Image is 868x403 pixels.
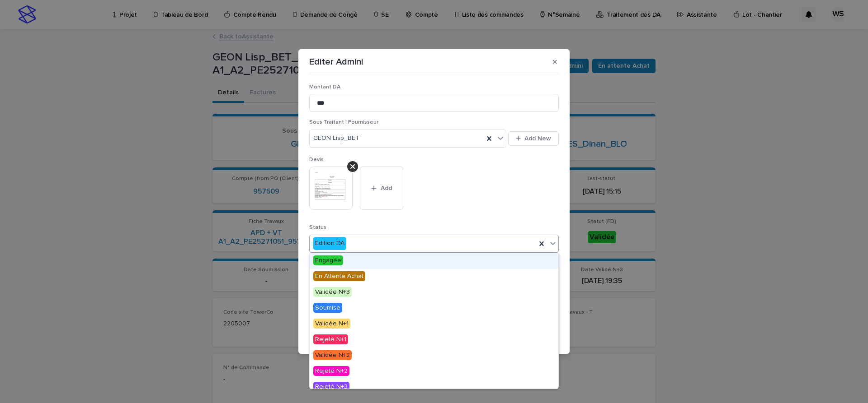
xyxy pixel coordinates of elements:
[309,84,340,90] span: Montant DA
[313,382,349,392] span: Rejeté N+3
[313,255,343,265] span: Engagée
[309,56,363,67] p: Editer Admini
[310,364,558,380] div: Rejeté N+2
[309,225,326,230] span: Status
[524,135,551,142] span: Add New
[313,134,359,143] span: GEON Lisp_BET
[310,285,558,301] div: Validée N+3
[313,334,348,344] span: Rejeté N+1
[310,301,558,316] div: Soumise
[310,348,558,364] div: Validée N+2
[309,157,324,162] span: Devis
[313,271,365,281] span: En Attente Achat
[313,303,342,313] span: Soumise
[310,380,558,395] div: Rejeté N+3
[313,319,350,329] span: Validée N+1
[313,237,346,250] div: Edition DA
[310,332,558,348] div: Rejeté N+1
[310,316,558,332] div: Validée N+1
[381,185,392,191] span: Add
[313,287,352,297] span: Validée N+3
[309,120,378,125] span: Sous Traitant | Fournisseur
[313,366,349,376] span: Rejeté N+2
[310,269,558,285] div: En Attente Achat
[508,131,559,146] button: Add New
[310,253,558,269] div: Engagée
[313,350,352,360] span: Validée N+2
[360,167,403,210] button: Add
